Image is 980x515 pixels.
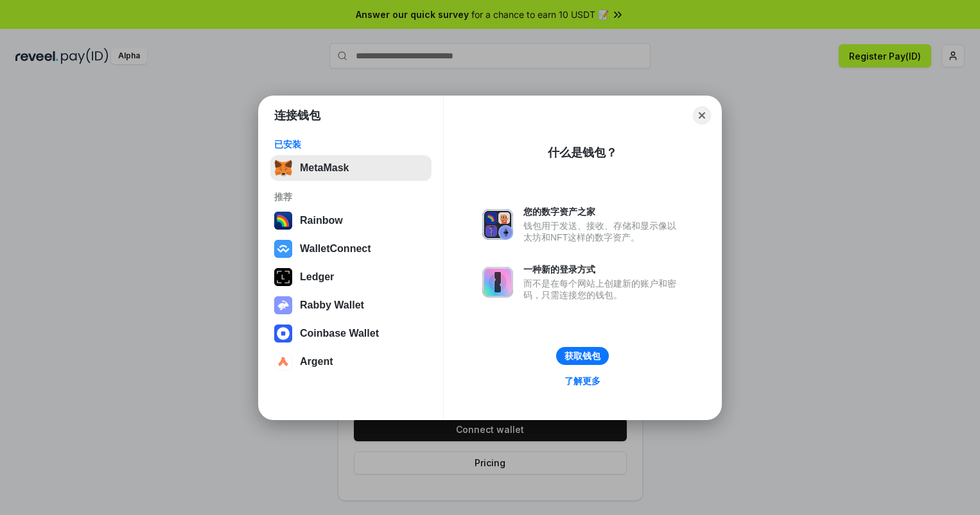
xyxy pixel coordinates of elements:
button: WalletConnect [270,236,432,262]
div: Coinbase Wallet [300,328,379,339]
button: Rainbow [270,208,432,233]
div: 什么是钱包？ [548,145,617,160]
button: 获取钱包 [556,347,609,365]
button: Rabby Wallet [270,292,432,318]
div: Ledger [300,271,334,283]
div: 已安装 [274,139,428,150]
img: svg+xml,%3Csvg%20width%3D%2228%22%20height%3D%2228%22%20viewBox%3D%220%200%2028%2028%22%20fill%3D... [274,240,292,258]
img: svg+xml,%3Csvg%20xmlns%3D%22http%3A%2F%2Fwww.w3.org%2F2000%2Fsvg%22%20fill%3D%22none%22%20viewBox... [482,267,513,298]
button: Ledger [270,264,432,290]
div: WalletConnect [300,243,371,255]
img: svg+xml,%3Csvg%20fill%3D%22none%22%20height%3D%2233%22%20viewBox%3D%220%200%2035%2033%22%20width%... [274,159,292,177]
img: svg+xml,%3Csvg%20width%3D%2228%22%20height%3D%2228%22%20viewBox%3D%220%200%2028%2028%22%20fill%3D... [274,325,292,342]
div: 获取钱包 [564,350,600,362]
img: svg+xml,%3Csvg%20width%3D%22120%22%20height%3D%22120%22%20viewBox%3D%220%200%20120%20120%22%20fil... [274,212,292,230]
img: svg+xml,%3Csvg%20xmlns%3D%22http%3A%2F%2Fwww.w3.org%2F2000%2Fsvg%22%20fill%3D%22none%22%20viewBox... [482,209,513,240]
div: 您的数字资产之家 [523,206,683,217]
div: MetaMask [300,162,349,174]
button: Close [693,106,711,124]
div: 推荐 [274,191,428,203]
div: Rabby Wallet [300,300,364,311]
a: 了解更多 [557,373,608,389]
div: 了解更多 [564,375,600,387]
div: 一种新的登录方式 [523,264,683,275]
div: 而不是在每个网站上创建新的账户和密码，只需连接您的钱包。 [523,278,683,301]
button: Coinbase Wallet [270,321,432,346]
img: svg+xml,%3Csvg%20xmlns%3D%22http%3A%2F%2Fwww.w3.org%2F2000%2Fsvg%22%20width%3D%2228%22%20height%3... [274,268,292,286]
div: Argent [300,356,333,367]
button: MetaMask [270,155,432,181]
h1: 连接钱包 [274,108,320,123]
img: svg+xml,%3Csvg%20width%3D%2228%22%20height%3D%2228%22%20viewBox%3D%220%200%2028%2028%22%20fill%3D... [274,353,292,371]
div: Rainbow [300,215,343,226]
div: 钱包用于发送、接收、存储和显示像以太坊和NFT这样的数字资产。 [523,220,683,243]
img: svg+xml,%3Csvg%20xmlns%3D%22http%3A%2F%2Fwww.w3.org%2F2000%2Fsvg%22%20fill%3D%22none%22%20viewBox... [274,296,292,314]
button: Argent [270,349,432,375]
